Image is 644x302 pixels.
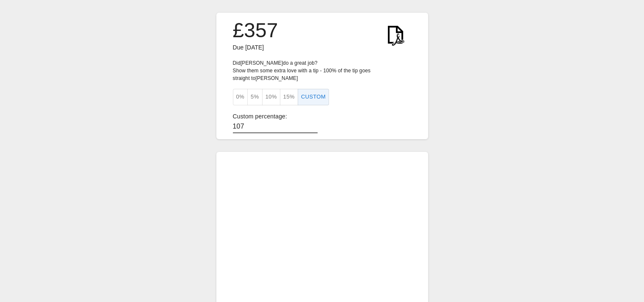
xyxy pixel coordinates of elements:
h3: £357 [233,19,278,42]
button: 10% [262,89,280,105]
button: Custom [298,89,329,105]
p: Did [PERSON_NAME] do a great job? Show them some extra love with a tip - 100% of the tip goes str... [233,59,412,82]
button: 5% [247,89,263,105]
button: 15% [280,89,298,105]
img: KWtEnYElUAjQEnRfPUW9W5ea6t5aBiGYRiGYRiGYRg1o9H4B2ScLFicwGxqAAAAAElFTkSuQmCC [379,19,412,51]
span: Due [DATE] [233,44,264,51]
button: 0% [233,89,248,105]
p: Custom percentage: [233,112,412,121]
